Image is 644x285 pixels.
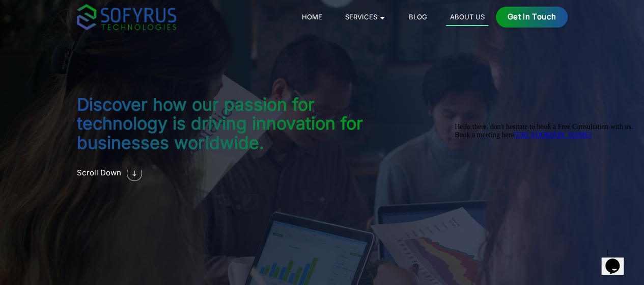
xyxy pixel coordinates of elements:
[77,4,176,30] img: sofyrus
[446,11,488,26] a: About Us
[4,4,182,20] span: Hello there, don't hesitate to book a Free Consultation with us. Book a meeting here
[298,11,326,23] a: Home
[601,244,634,275] iframe: chat widget
[451,119,634,239] iframe: chat widget
[77,95,363,152] h2: Discover how our passion for technology is driving innovation for businesses worldwide.
[341,11,389,23] a: Services 🞃
[4,4,187,20] div: Hello there, don't hesitate to book a Free Consultation with us.Book a meeting here[URL][DOMAIN_N...
[127,166,142,181] img: software outsourcing company
[405,11,431,23] a: Blog
[496,7,568,28] a: Get in Touch
[77,156,363,191] a: Scroll Down
[63,12,141,20] a: [URL][DOMAIN_NAME]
